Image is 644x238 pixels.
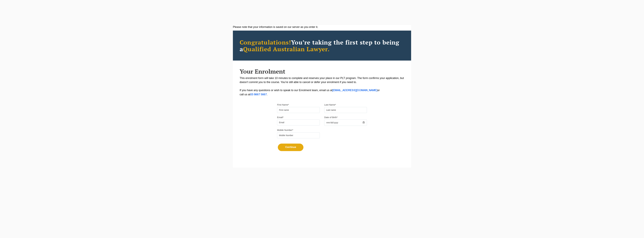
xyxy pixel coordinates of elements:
[233,25,411,29] div: Please note that your information is saved on our server as you enter it.
[240,38,291,46] span: Congratulations!
[324,107,367,113] input: Last name
[240,76,404,97] p: This enrolment form will take 10 minutes to complete and reserves your place in our PLT program. ...
[277,107,320,113] input: First name
[277,119,320,125] input: Email
[250,93,267,96] a: 03 8667 5667
[324,116,338,119] label: Date of Birth*
[277,132,320,138] input: Mobile Number
[240,39,404,52] h2: You’re taking the first step to being a
[277,103,289,106] label: First Name*
[277,129,293,132] label: Mobile Number*
[277,116,284,119] label: Email*
[243,45,330,53] span: Qualified Australian Lawyer.
[324,103,336,106] label: Last Name*
[332,89,377,92] a: [EMAIL_ADDRESS][DOMAIN_NAME]
[240,68,404,75] h2: Your Enrolment
[278,144,303,151] button: Continue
